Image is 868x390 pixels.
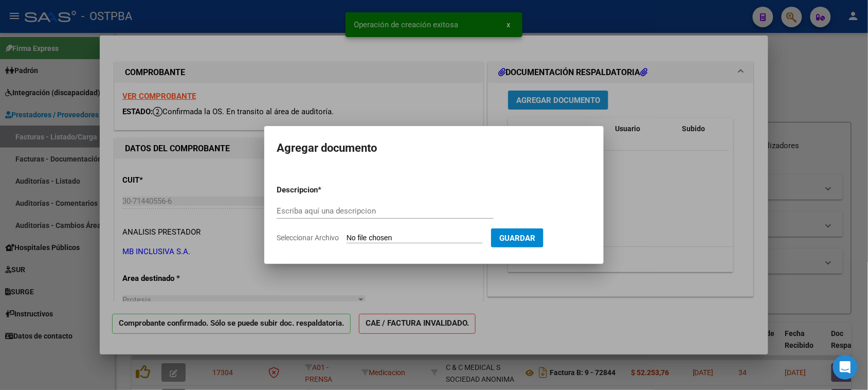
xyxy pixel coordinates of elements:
[491,228,544,247] button: Guardar
[833,355,858,380] div: Open Intercom Messenger
[499,234,535,243] span: Guardar
[277,138,591,158] h2: Agregar documento
[277,184,371,196] p: Descripcion
[277,234,339,242] span: Seleccionar Archivo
